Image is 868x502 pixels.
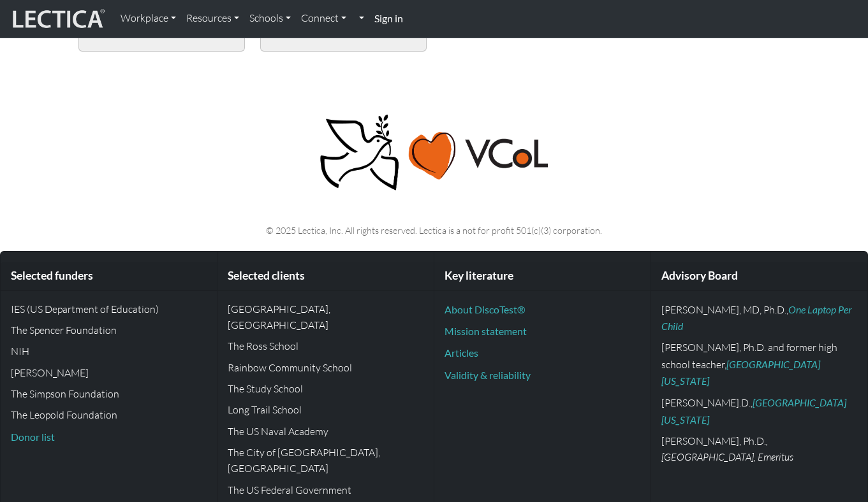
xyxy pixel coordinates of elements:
[11,386,207,402] p: The Simpson Foundation
[1,262,217,290] div: Selected funders
[661,358,820,387] a: [GEOGRAPHIC_DATA][US_STATE]
[228,482,423,498] p: The US Federal Government
[228,402,423,418] p: Long Trail School
[228,424,423,440] p: The US Naval Academy
[296,5,351,32] a: Connect
[445,347,478,359] a: Articles
[11,365,207,381] p: [PERSON_NAME]
[434,262,651,290] div: Key literature
[445,303,526,315] a: About DiscoTest®
[369,5,408,32] a: Sign in
[661,303,852,332] a: One Laptop Per Child
[374,12,403,24] strong: Sign in
[217,262,434,290] div: Selected clients
[10,7,105,31] img: lecticalive
[228,338,423,354] p: The Ross School
[445,369,531,381] a: Validity & reliability
[228,381,423,397] p: The Study School
[78,223,790,238] p: © 2025 Lectica, Inc. All rights reserved. Lectica is a not for profit 501(c)(3) corporation.
[11,343,207,359] p: NIH
[661,394,857,428] p: [PERSON_NAME].D.,
[11,431,55,443] a: Donor list
[228,360,423,376] p: Rainbow Community School
[11,322,207,338] p: The Spencer Foundation
[228,445,423,477] p: The City of [GEOGRAPHIC_DATA], [GEOGRAPHIC_DATA]
[316,113,551,192] img: Peace, love, VCoL
[661,396,846,425] a: [GEOGRAPHIC_DATA][US_STATE]
[11,407,207,423] p: The Leopold Foundation
[445,325,527,337] a: Mission statement
[181,5,244,32] a: Resources
[661,340,857,389] p: [PERSON_NAME], Ph.D. and former high school teacher,
[244,5,296,32] a: Schools
[115,5,181,32] a: Workplace
[661,301,857,335] p: [PERSON_NAME], MD, Ph.D.,
[11,301,207,317] p: IES (US Department of Education)
[651,262,867,290] div: Advisory Board
[661,433,857,466] p: [PERSON_NAME], Ph.D.
[228,301,423,334] p: [GEOGRAPHIC_DATA], [GEOGRAPHIC_DATA]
